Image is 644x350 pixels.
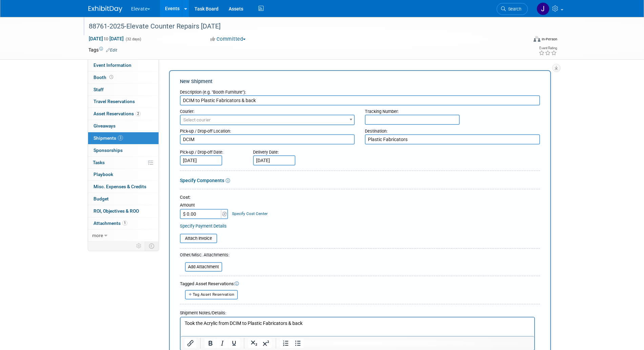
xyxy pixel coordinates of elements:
[108,75,115,80] span: Booth not reserved yet
[94,148,123,153] span: Sponsorships
[88,217,159,229] a: Attachments1
[180,252,229,260] div: Other/Misc. Attachments:
[118,135,123,140] span: 3
[534,36,540,42] img: Format-Inperson.png
[488,35,558,45] div: Event Format
[145,241,159,250] td: Toggle Event Tabs
[541,37,557,42] div: In-Person
[180,178,224,183] a: Specify Components
[180,86,540,95] div: Description (e.g. "Booth Furniture"):
[248,338,260,348] button: Subscript
[216,338,228,348] button: Italic
[103,36,109,41] span: to
[88,181,159,193] a: Misc. Expenses & Credits
[180,307,535,317] div: Shipment Notes/Details:
[88,205,159,217] a: ROI, Objectives & ROO
[94,135,123,141] span: Shipments
[180,105,355,115] div: Courier:
[365,105,540,115] div: Tracking Number:
[125,37,141,41] span: (32 days)
[94,123,116,129] span: Giveaways
[86,20,518,33] div: 88761-2025-Elevate Counter Repairs [DATE]
[88,169,159,180] a: Playbook
[136,111,141,116] span: 2
[180,146,243,155] div: Pick-up / Drop-off Date:
[94,99,135,104] span: Travel Reservations
[193,292,234,297] span: Tag Asset Reservation
[88,157,159,169] a: Tasks
[94,184,146,189] span: Misc. Expenses & Credits
[94,208,139,214] span: ROI, Objectives & ROO
[180,202,229,209] div: Amount
[205,338,216,348] button: Bold
[506,6,521,12] span: Search
[292,338,304,348] button: Bullet list
[253,146,335,155] div: Delivery Date:
[88,230,159,241] a: more
[537,2,549,15] img: Justin Newborn
[180,281,540,287] div: Tagged Asset Reservations:
[183,117,211,122] span: Select courier
[232,211,268,216] a: Specify Cost Center
[93,160,105,165] span: Tasks
[94,87,104,92] span: Staff
[180,125,355,134] div: Pick-up / Drop-off Location:
[94,196,109,201] span: Budget
[94,220,127,226] span: Attachments
[181,317,534,336] iframe: Rich Text Area
[88,96,159,108] a: Travel Reservations
[365,125,540,134] div: Destination:
[88,36,124,42] span: [DATE] [DATE]
[88,59,159,71] a: Event Information
[260,338,272,348] button: Superscript
[133,241,145,250] td: Personalize Event Tab Strip
[497,3,528,15] a: Search
[122,220,127,226] span: 1
[180,223,227,229] a: Specify Payment Details
[88,72,159,83] a: Booth
[94,62,131,68] span: Event Information
[88,108,159,120] a: Asset Reservations2
[106,48,117,53] a: Edit
[88,6,122,13] img: ExhibitDay
[88,46,117,53] td: Tags
[94,172,113,177] span: Playbook
[94,111,141,116] span: Asset Reservations
[88,120,159,132] a: Giveaways
[88,84,159,96] a: Staff
[180,78,540,85] div: New Shipment
[539,46,557,50] div: Event Rating
[92,233,103,238] span: more
[280,338,292,348] button: Numbered list
[185,290,238,299] button: Tag Asset Reservation
[208,36,248,43] button: Committed
[94,75,115,80] span: Booth
[180,194,540,201] div: Cost:
[228,338,240,348] button: Underline
[88,144,159,156] a: Sponsorships
[185,338,196,348] button: Insert/edit link
[88,132,159,144] a: Shipments3
[88,193,159,205] a: Budget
